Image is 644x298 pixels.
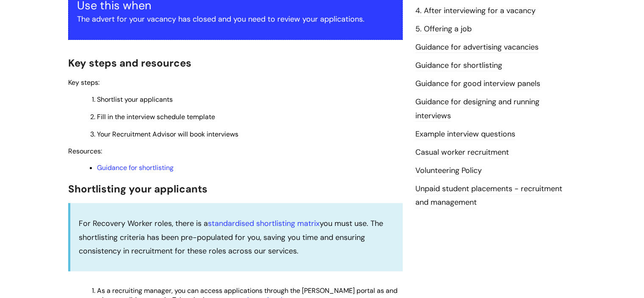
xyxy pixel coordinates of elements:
[79,217,394,258] p: For Recovery Worker roles, there is a you must use. The shortlisting criteria has been pre-popula...
[415,165,482,176] a: Volunteering Policy
[415,129,515,140] a: Example interview questions
[68,56,191,70] span: Key steps and resources
[415,24,472,35] a: 5. Offering a job
[77,12,394,26] p: The advert for your vacancy has closed and you need to review your applications.
[415,78,540,89] a: Guidance for good interview panels
[415,147,509,158] a: Casual worker recruitment
[415,184,562,208] a: Unpaid student placements - recruitment and management
[97,112,215,121] span: Fill in the interview schedule template
[208,218,320,228] a: standardised shortlisting matrix
[68,182,207,195] span: Shortlisting your applicants
[97,95,173,104] span: Shortlist your applicants
[68,147,102,156] span: Resources:
[68,78,100,87] span: Key steps:
[97,130,238,139] span: Your Recruitment Advisor will book interviews
[97,163,174,172] a: Guidance for shortlisting
[415,42,539,53] a: Guidance for advertising vacancies
[415,60,502,71] a: Guidance for shortlisting
[415,6,536,17] a: 4. After interviewing for a vacancy
[415,97,539,121] a: Guidance for designing and running interviews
